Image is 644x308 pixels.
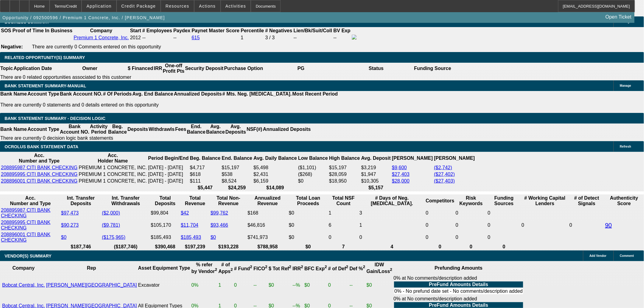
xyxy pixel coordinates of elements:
[488,219,521,231] td: 0
[522,222,524,228] span: 0
[392,152,433,164] th: [PERSON_NAME]
[130,34,141,41] td: 2012
[349,275,366,295] td: --
[334,28,351,33] b: BV Exp
[1,44,23,49] b: Negative:
[102,222,120,228] a: ($9,781)
[455,195,487,207] th: Risk Keywords
[5,254,51,258] span: VENDOR(S) SUMMARY
[117,0,160,12] button: Credit Package
[328,207,359,219] td: 1
[60,91,103,97] th: Bank Account NO.
[425,207,455,219] td: 0
[603,12,634,22] a: Open Ticket
[148,171,189,177] td: [DATE] - [DATE]
[187,124,206,135] th: End. Balance
[1,152,78,164] th: Acc. Number and Type
[605,195,643,207] th: Authenticity Score
[366,262,392,274] b: IDW Gain/Loss
[435,265,483,271] b: Prefunding Amounts
[289,207,328,219] td: $0
[181,235,201,240] a: $185,493
[265,35,292,40] div: 3 / 3
[173,34,191,41] td: --
[163,63,185,74] th: One-off Profit Pts
[265,265,267,269] sup: 2
[359,207,425,219] td: 3
[231,268,233,272] sup: 2
[247,244,288,250] th: $788,958
[190,185,221,191] th: $5,447
[392,172,410,177] a: $27,403
[150,244,180,250] th: $390,468
[222,185,253,191] th: $24,259
[488,244,521,250] th: 0
[60,124,90,135] th: Bank Account NO.
[150,232,180,243] td: $185,493
[301,265,303,269] sup: 2
[190,178,221,184] td: $111
[328,232,359,243] td: 0
[138,275,191,295] td: Excavator
[289,244,328,250] th: $0
[5,55,85,60] span: RELATED OPPORTUNITY(S) SUMMARY
[361,165,391,171] td: $3,219
[247,222,288,228] div: $46,816
[455,207,487,219] td: 0
[1,172,78,177] a: 208895995 CITI BANK CHECKING
[222,178,253,184] td: $8,524
[325,265,327,269] sup: 2
[173,91,222,97] th: Annualized Deposits
[190,165,221,171] td: $4,717
[181,210,189,215] a: $42
[222,91,292,97] th: # Mts. Neg. [MEDICAL_DATA].
[46,282,137,288] a: [PERSON_NAME][GEOGRAPHIC_DATA]
[127,124,149,135] th: Deposits
[221,0,251,12] button: Activities
[222,171,253,177] td: $538
[361,152,391,164] th: Avg. Deposit
[359,195,425,207] th: # Days of Neg. [MEDICAL_DATA].
[289,195,328,207] th: Total Loan Proceeds
[361,185,391,191] th: $5,157
[247,210,288,216] div: $168
[434,165,452,170] a: ($2,742)
[329,152,360,164] th: High Balance
[269,266,292,271] b: $ Tot Ref
[1,232,51,243] a: 208896001 CITI BANK CHECKING
[569,195,604,207] th: # of Detect Signals
[5,144,78,149] span: OCROLUS BANK STATEMENT DATA
[359,244,425,250] th: 4
[121,4,156,9] span: Credit Package
[241,35,264,40] div: 1
[150,207,180,219] td: $99,804
[333,34,351,41] td: --
[253,185,297,191] th: $14,089
[79,152,147,164] th: Acc. Holder Name
[173,28,191,33] b: Paydex
[455,244,487,250] th: 0
[366,275,393,295] td: $0
[5,83,86,88] span: BANK STATEMENT SUMMARY-MANUAL
[87,265,96,271] b: Rep
[352,35,357,40] img: facebook-icon.png
[346,265,348,269] sup: 2
[52,63,128,74] th: Owner
[5,116,106,121] span: Bank Statement Summary - Decision Logic
[222,152,253,164] th: End. Balance
[425,219,455,231] td: 0
[363,265,365,269] sup: 2
[268,275,292,295] td: $0
[206,124,225,135] th: Avg. Balance
[166,4,189,9] span: Resources
[328,219,359,231] td: 6
[234,275,253,295] td: 0
[328,266,348,271] b: # of Def
[74,35,129,40] a: Premium 1 Concrete, Inc.
[569,207,604,243] td: 0
[339,63,414,74] th: Status
[226,4,246,9] span: Activities
[304,266,327,271] b: BFC Exp
[138,265,190,271] b: Asset Equipment Type
[392,178,410,184] a: $28,000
